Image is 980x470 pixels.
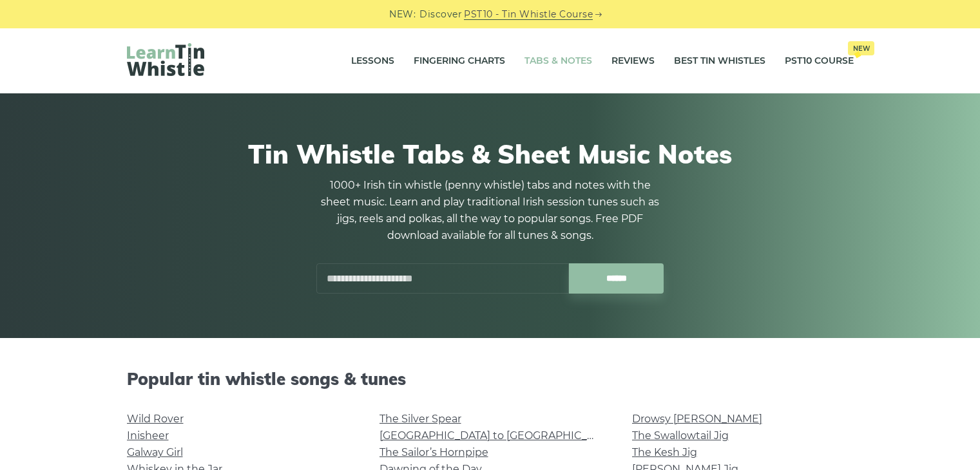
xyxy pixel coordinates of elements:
h2: Popular tin whistle songs & tunes [127,369,854,389]
a: Reviews [611,45,655,77]
a: The Sailor’s Hornpipe [380,446,488,458]
a: Best Tin Whistles [674,45,765,77]
a: The Silver Spear [380,413,461,425]
a: The Kesh Jig [632,446,697,458]
a: Galway Girl [127,446,183,458]
a: Wild Rover [127,413,184,425]
a: [GEOGRAPHIC_DATA] to [GEOGRAPHIC_DATA] [380,429,617,442]
a: Tabs & Notes [524,45,592,77]
a: Inisheer [127,429,169,442]
a: Lessons [351,45,394,77]
h1: Tin Whistle Tabs & Sheet Music Notes [127,138,854,169]
a: The Swallowtail Jig [632,429,729,442]
a: PST10 CourseNew [785,45,854,77]
a: Drowsy [PERSON_NAME] [632,413,762,425]
p: 1000+ Irish tin whistle (penny whistle) tabs and notes with the sheet music. Learn and play tradi... [316,177,664,244]
a: Fingering Charts [414,45,505,77]
span: New [848,41,874,55]
img: LearnTinWhistle.com [127,43,204,76]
